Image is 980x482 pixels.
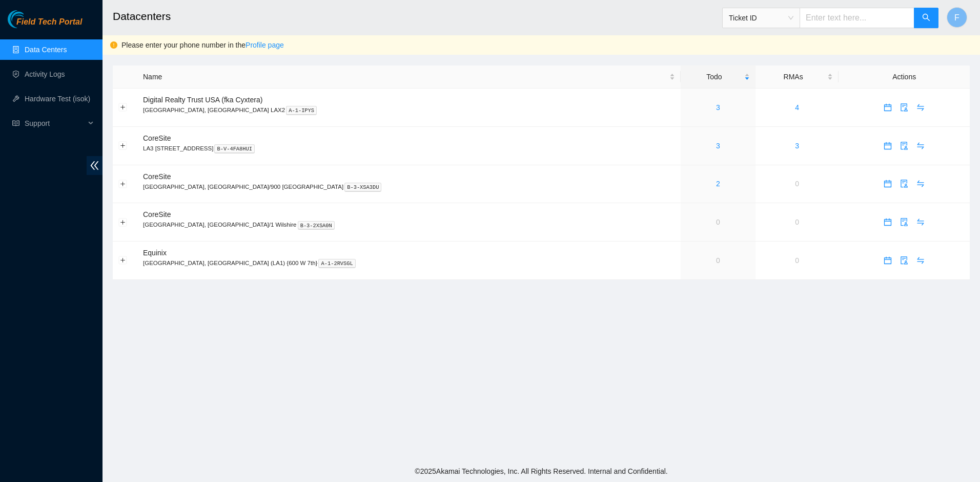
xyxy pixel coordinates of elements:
p: [GEOGRAPHIC_DATA], [GEOGRAPHIC_DATA]/1 Wilshire [143,220,675,229]
p: [GEOGRAPHIC_DATA], [GEOGRAPHIC_DATA]/900 [GEOGRAPHIC_DATA] [143,182,675,191]
button: swap [912,252,929,269]
div: Please enter your phone number in the [121,39,972,51]
span: Equinix [143,249,167,257]
button: calendar [880,99,896,116]
span: CoreSite [143,172,171,181]
a: swap [912,103,929,112]
a: audit [896,103,912,112]
a: 0 [795,218,799,226]
kbd: B-3-2XSA0N [298,221,335,230]
button: F [947,7,967,28]
button: search [914,8,938,28]
button: swap [912,176,929,192]
button: swap [912,138,929,154]
a: audit [896,218,912,226]
span: Ticket ID [729,10,793,26]
span: audit [896,180,912,188]
a: 0 [716,218,720,226]
a: 4 [795,103,799,112]
a: Profile page [246,41,284,49]
a: 0 [795,180,799,188]
span: read [12,120,19,127]
img: Akamai Technologies [8,10,52,28]
a: calendar [880,142,896,150]
kbd: A-1-IPYS [286,106,317,115]
button: audit [896,214,912,230]
a: swap [912,256,929,265]
span: swap [913,218,928,226]
span: calendar [880,218,895,226]
a: Data Centers [25,46,67,54]
span: calendar [880,103,895,112]
a: audit [896,180,912,188]
span: Field Tech Portal [16,17,82,27]
span: swap [913,142,928,150]
a: Akamai TechnologiesField Tech Portal [8,18,82,32]
button: Expand row [119,142,127,150]
span: audit [896,103,912,112]
span: swap [913,103,928,112]
span: Digital Realty Trust USA (fka Cyxtera) [143,96,262,104]
span: audit [896,218,912,226]
span: exclamation-circle [110,41,117,49]
a: Hardware Test (isok) [25,95,90,103]
span: calendar [880,180,895,188]
span: calendar [880,256,895,265]
button: audit [896,252,912,269]
span: CoreSite [143,134,171,142]
button: Expand row [119,180,127,188]
a: 2 [716,180,720,188]
a: Activity Logs [25,70,65,78]
span: audit [896,256,912,265]
a: swap [912,218,929,226]
input: Enter text here... [800,8,914,28]
span: F [954,11,959,24]
a: 3 [716,142,720,150]
p: [GEOGRAPHIC_DATA], [GEOGRAPHIC_DATA] (LA1) {600 W 7th} [143,258,675,268]
a: calendar [880,218,896,226]
p: [GEOGRAPHIC_DATA], [GEOGRAPHIC_DATA] LAX2 [143,105,675,115]
span: double-left [87,156,103,175]
th: Actions [839,65,970,89]
span: CoreSite [143,210,171,218]
button: audit [896,99,912,116]
span: calendar [880,142,895,150]
span: swap [913,256,928,265]
p: LA3 [STREET_ADDRESS] [143,144,675,153]
button: Expand row [119,256,127,265]
kbd: A-1-2RVSGL [318,259,355,268]
a: swap [912,180,929,188]
button: audit [896,138,912,154]
span: audit [896,142,912,150]
button: audit [896,176,912,192]
kbd: B-3-XSA3DU [344,183,381,192]
a: swap [912,142,929,150]
footer: © 2025 Akamai Technologies, Inc. All Rights Reserved. Internal and Confidential. [103,461,980,482]
a: audit [896,256,912,265]
a: 3 [795,142,799,150]
span: swap [913,180,928,188]
button: Expand row [119,218,127,226]
a: audit [896,142,912,150]
a: calendar [880,256,896,265]
a: 0 [716,256,720,265]
button: swap [912,214,929,230]
button: calendar [880,176,896,192]
span: Support [25,113,85,134]
button: calendar [880,138,896,154]
button: calendar [880,214,896,230]
a: 0 [795,256,799,265]
a: calendar [880,180,896,188]
a: calendar [880,103,896,112]
span: search [922,13,930,23]
a: 3 [716,103,720,112]
button: Expand row [119,103,127,112]
kbd: B-V-4FA8HUI [214,144,255,154]
button: calendar [880,252,896,269]
button: swap [912,99,929,116]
